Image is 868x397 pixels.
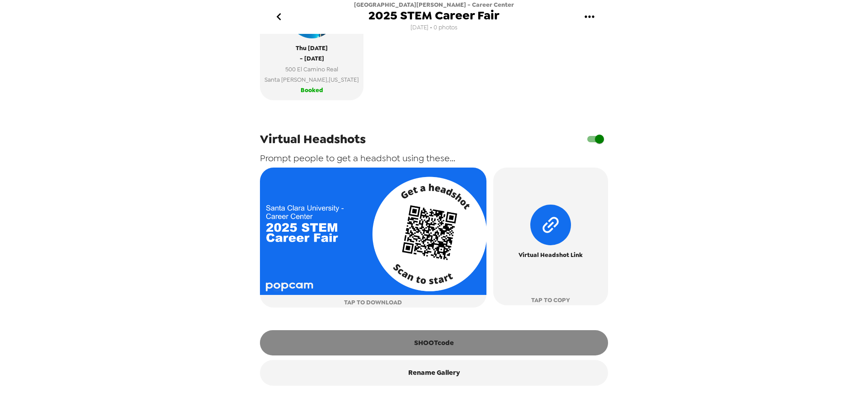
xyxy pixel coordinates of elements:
span: [DATE] • 0 photos [410,22,458,34]
span: Santa [PERSON_NAME] , [US_STATE] [264,75,359,85]
span: Booked [301,85,323,95]
span: 500 El Camino Real [264,64,359,75]
button: gallery menu [575,2,604,32]
button: SHOOTcode [260,330,608,355]
button: Virtual Headshot LinkTAP TO COPY [493,168,608,305]
span: Thu [DATE] [296,43,328,53]
img: qr card [260,168,486,295]
span: TAP TO DOWNLOAD [344,297,402,308]
button: Rename Gallery [260,360,608,385]
button: TAP TO DOWNLOAD [260,168,486,308]
span: Prompt people to get a headshot using these... [260,152,455,164]
span: Virtual Headshot Link [519,250,583,260]
span: 2025 STEM Career Fair [368,9,500,22]
button: go back [264,2,293,32]
span: - [DATE] [300,53,324,64]
span: Virtual Headshots [260,130,366,149]
span: TAP TO COPY [531,295,570,305]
